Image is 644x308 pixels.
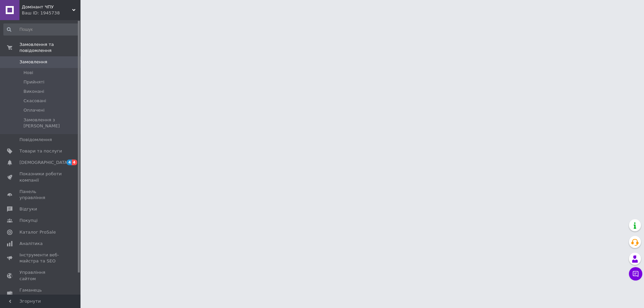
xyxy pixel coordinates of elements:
[19,287,62,299] span: Гаманець компанії
[19,160,69,166] span: [DEMOGRAPHIC_DATA]
[629,267,642,281] button: Чат з покупцем
[19,229,56,235] span: Каталог ProSale
[23,88,44,95] span: Виконані
[19,137,52,143] span: Повідомлення
[72,160,77,165] span: 4
[67,160,72,165] span: 4
[19,42,80,54] span: Замовлення та повідомлення
[22,4,72,10] span: Домінант ЧПУ
[23,79,44,85] span: Прийняті
[19,218,38,224] span: Покупці
[19,59,47,65] span: Замовлення
[19,189,62,201] span: Панель управління
[19,148,62,154] span: Товари та послуги
[19,252,62,264] span: Інструменти веб-майстра та SEO
[19,269,62,282] span: Управління сайтом
[23,117,78,129] span: Замовлення з [PERSON_NAME]
[3,23,79,36] input: Пошук
[19,171,62,183] span: Показники роботи компанії
[23,98,46,104] span: Скасовані
[19,241,43,247] span: Аналітика
[22,10,80,16] div: Ваш ID: 1945738
[23,107,45,113] span: Оплачені
[19,206,37,212] span: Відгуки
[23,70,33,76] span: Нові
